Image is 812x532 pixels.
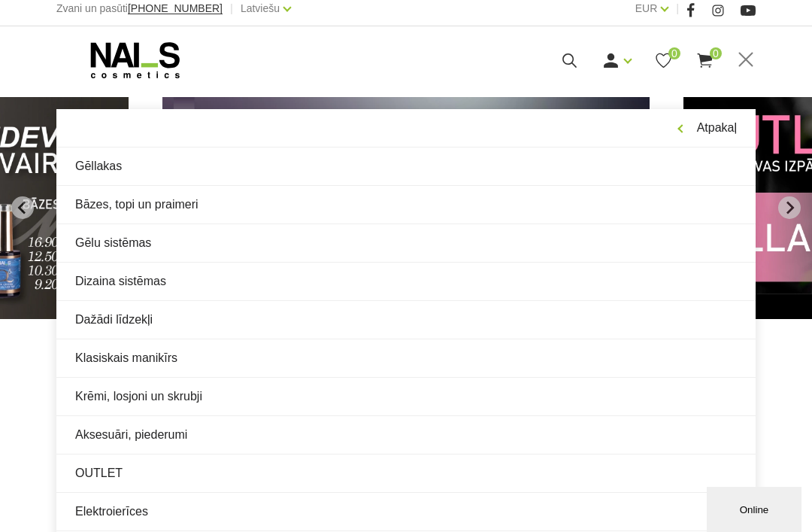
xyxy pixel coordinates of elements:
a: Dizaina sistēmas [56,263,756,300]
span: 0 [710,47,722,59]
button: Next slide [778,196,801,219]
a: Gēlu sistēmas [56,224,756,262]
a: 0 [695,51,714,70]
a: Gēllakas [56,147,756,185]
a: 0 [654,51,673,70]
a: Elektroierīces [56,493,756,530]
a: [PHONE_NUMBER] [128,3,223,14]
span: 0 [668,47,680,59]
a: Aksesuāri, piederumi [56,416,756,454]
button: Previous slide [11,196,34,219]
a: Atpakaļ [56,109,756,147]
a: Krēmi, losjoni un skrubji [56,378,756,415]
a: OUTLET [56,454,756,492]
a: Bāzes, topi un praimeri [56,186,756,223]
li: 11 of 13 [162,97,650,319]
a: Klasiskais manikīrs [56,339,756,377]
iframe: chat widget [707,484,804,532]
span: [PHONE_NUMBER] [128,2,223,14]
a: Dažādi līdzekļi [56,301,756,339]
